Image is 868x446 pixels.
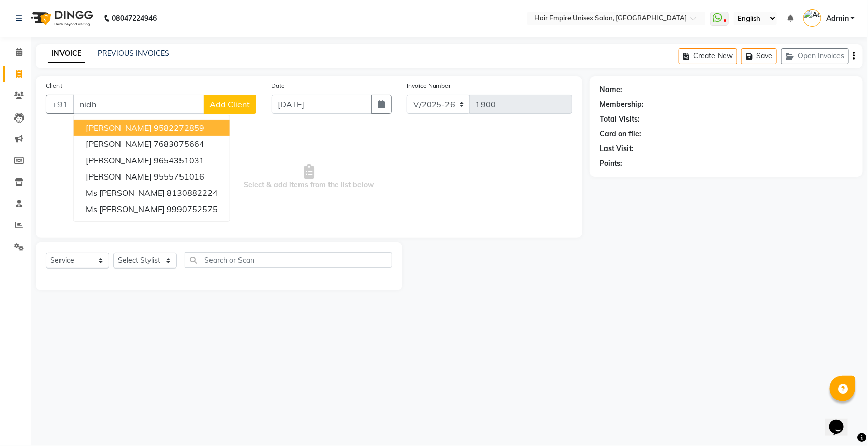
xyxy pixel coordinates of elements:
[154,123,204,133] ngb-highlight: 9582272859
[154,171,204,182] ngb-highlight: 9555751016
[204,95,256,114] button: Add Client
[154,139,204,149] ngb-highlight: 7683075664
[803,9,821,27] img: Admin
[86,123,152,133] span: [PERSON_NAME]
[167,188,218,198] ngb-highlight: 8130882224
[407,81,451,91] label: Invoice Number
[48,45,85,63] a: INVOICE
[167,204,218,214] ngb-highlight: 9990752575
[272,81,285,91] label: Date
[741,48,777,64] button: Save
[26,4,96,33] img: logo
[825,405,858,436] iframe: chat widget
[781,48,849,64] button: Open Invoices
[185,252,392,268] input: Search or Scan
[600,158,623,169] div: Points:
[86,188,165,198] span: Ms [PERSON_NAME]
[46,81,62,91] label: Client
[86,171,152,182] span: [PERSON_NAME]
[112,4,157,33] b: 08047224946
[600,84,623,95] div: Name:
[86,204,165,214] span: Ms [PERSON_NAME]
[600,143,634,154] div: Last Visit:
[600,99,644,110] div: Membership:
[600,129,642,139] div: Card on file:
[826,13,849,24] span: Admin
[73,95,204,114] input: Search by Name/Mobile/Email/Code
[600,114,640,125] div: Total Visits:
[98,49,169,58] a: PREVIOUS INVOICES
[46,95,74,114] button: +91
[679,48,737,64] button: Create New
[154,155,204,165] ngb-highlight: 9654351031
[46,126,572,228] span: Select & add items from the list below
[86,155,152,165] span: [PERSON_NAME]
[86,139,152,149] span: [PERSON_NAME]
[210,99,250,109] span: Add Client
